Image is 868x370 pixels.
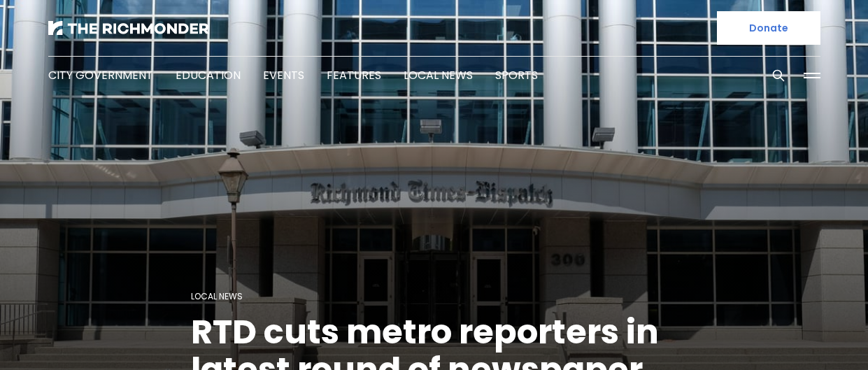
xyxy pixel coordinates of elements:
a: Sports [495,67,538,83]
a: Donate [717,11,820,45]
a: Local News [404,67,473,83]
a: Local News [191,290,243,302]
img: The Richmonder [48,21,209,35]
button: Search this site [768,65,789,86]
iframe: portal-trigger [750,301,868,370]
a: City Government [48,67,153,83]
a: Events [263,67,304,83]
a: Features [327,67,381,83]
a: Education [176,67,241,83]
